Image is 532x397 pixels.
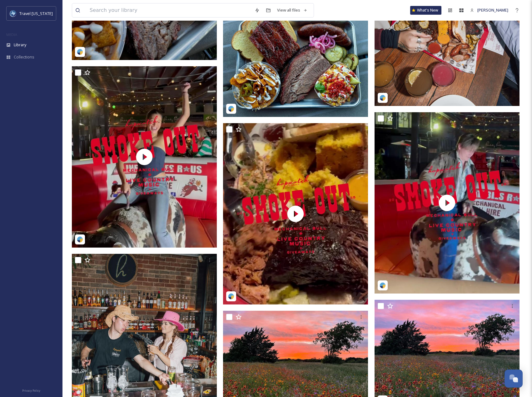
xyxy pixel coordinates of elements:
img: snapsea-logo.png [77,49,83,55]
img: images%20%281%29.jpeg [10,10,16,17]
button: Open Chat [505,369,523,388]
img: snapsea-logo.png [77,236,83,243]
span: [PERSON_NAME] [477,7,508,13]
a: View all files [274,4,311,16]
img: thumbnail [72,66,217,248]
img: therealbradfee_07292025_f1f7701f-c77d-ed54-fb7d-6f6aaf653eee.jpg [223,8,368,117]
img: thumbnail [223,123,368,304]
a: What's New [410,6,441,15]
span: Travel [US_STATE] [19,11,53,16]
a: Privacy Policy [22,386,40,394]
img: thumbnail [375,112,520,294]
span: Privacy Policy [22,389,40,393]
span: Library [14,42,26,48]
img: snapsea-logo.png [228,106,234,112]
span: MEDIA [6,32,17,37]
input: Search your library [87,3,251,17]
img: snapsea-logo.png [380,282,386,289]
img: snapsea-logo.png [380,95,386,101]
img: snapsea-logo.png [228,293,234,299]
span: Collections [14,54,34,60]
a: [PERSON_NAME] [467,4,511,16]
